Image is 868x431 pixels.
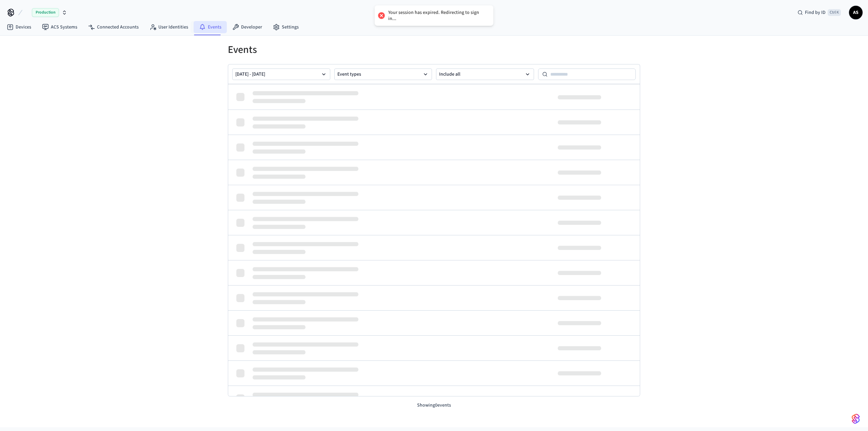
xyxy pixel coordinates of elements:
a: Settings [268,21,304,33]
div: Find by IDCtrl K [792,6,846,19]
span: Find by ID [805,9,826,16]
span: AS [850,6,862,19]
a: Events [194,21,227,33]
div: Your session has expired. Redirecting to sign in... [388,9,487,22]
button: AS [849,6,863,19]
p: Showing 0 events [228,402,640,409]
span: Ctrl K [828,9,841,16]
img: SeamLogoGradient.69752ec5.svg [852,413,860,424]
a: Connected Accounts [83,21,144,33]
a: Devices [1,21,37,33]
a: Developer [227,21,268,33]
span: Production [32,8,59,17]
a: ACS Systems [37,21,83,33]
button: Event types [334,68,432,80]
a: User Identities [144,21,194,33]
h1: Events [228,44,640,56]
button: [DATE] - [DATE] [232,68,330,80]
button: Include all [436,68,534,80]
